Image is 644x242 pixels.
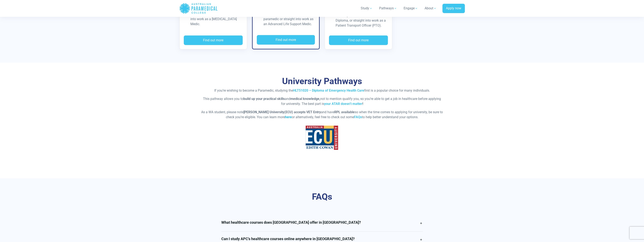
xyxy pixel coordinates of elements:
[201,76,443,87] h3: University Pathways
[329,13,388,28] li: Pathway to the Certificate IV or Diploma, or straight into work as a Patient Transport Officer (P...
[184,36,243,45] button: Find out more
[290,97,320,101] strong: medical knowledge,
[293,88,364,92] a: HLT51020 – Diploma of Emergency Health Care
[257,35,315,45] button: Find out more
[201,96,443,106] p: This pathway allows you to and not to mention qualify you, so you’re able to get a job in healthc...
[179,2,218,15] a: Australian Paramedical College
[377,2,399,14] a: Pathways
[442,4,465,13] a: Apply now
[358,2,375,14] a: Study
[221,220,361,225] h4: What healthcare courses does [GEOGRAPHIC_DATA] offer in [GEOGRAPHIC_DATA]?
[184,12,243,27] li: Pathway to the Diploma or straight into work as a [MEDICAL_DATA] Medic.
[201,192,443,202] div: FAQs
[243,110,269,114] strong: [PERSON_NAME]
[201,88,443,93] p: If you’re wishing to become a Paramedic, studying the first is a popular choice for many individu...
[303,123,341,152] img: Edith Cowan University logo
[334,110,355,114] strong: RPL available
[284,110,321,114] strong: (ECU) accepts VET Entry
[285,115,292,119] a: here
[221,237,355,241] h4: Can I study APC’s healthcare courses online anywhere in [GEOGRAPHIC_DATA]?
[201,110,443,120] p: As a WA student, please note and have so when the time comes to applying for university, be sure ...
[354,115,362,119] a: FAQs
[401,2,420,14] a: Engage
[422,2,439,14] a: About
[257,12,315,27] li: Pathway to university to become a paramedic or straight into work as an Advanced Life Support Medic.
[243,97,285,101] strong: build up your practical skills
[221,215,423,231] a: What healthcare courses does [GEOGRAPHIC_DATA] offer in [GEOGRAPHIC_DATA]?
[329,36,388,45] button: Find out more
[324,102,362,106] a: your ATAR doesn’t matter
[269,110,284,114] strong: University
[324,102,363,106] strong: !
